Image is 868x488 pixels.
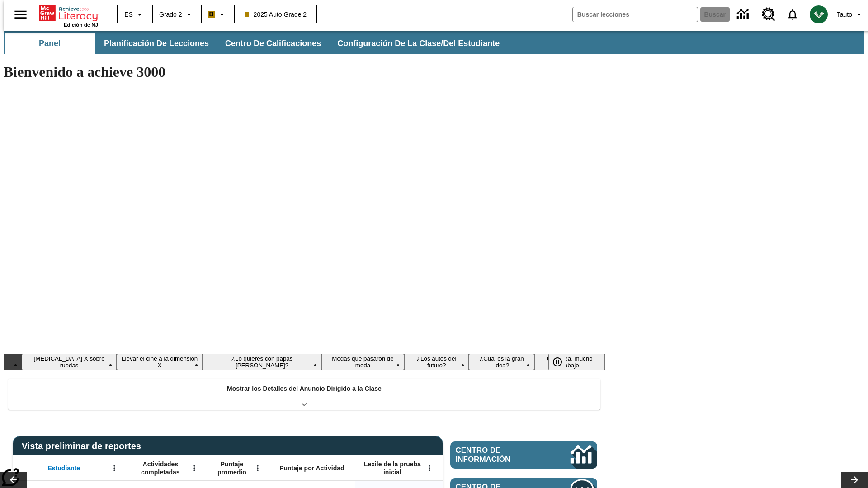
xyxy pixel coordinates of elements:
button: Centro de calificaciones [218,33,328,54]
a: Notificaciones [781,3,804,26]
button: Diapositiva 1 Rayos X sobre ruedas [22,354,117,370]
button: Carrusel de lecciones, seguir [841,472,868,488]
div: Subbarra de navegación [4,33,508,54]
a: Portada [39,4,98,22]
button: Diapositiva 6 ¿Cuál es la gran idea? [469,354,534,370]
span: Estudiante [48,464,80,472]
button: Diapositiva 5 ¿Los autos del futuro? [404,354,469,370]
button: Abrir menú [251,461,264,475]
button: Diapositiva 7 Una idea, mucho trabajo [534,354,605,370]
span: Edición de NJ [64,22,98,28]
a: Centro de información [450,441,597,469]
button: Panel [5,33,95,54]
span: Actividades completadas [131,460,190,476]
span: Grado 2 [159,10,182,19]
button: Planificación de lecciones [97,33,216,54]
div: Subbarra de navegación [4,31,864,54]
button: Diapositiva 2 Llevar el cine a la dimensión X [117,354,203,370]
p: Mostrar los Detalles del Anuncio Dirigido a la Clase [227,384,382,394]
button: Diapositiva 3 ¿Lo quieres con papas fritas? [203,354,321,370]
input: Buscar campo [573,7,698,22]
a: Centro de información [731,2,756,27]
button: Abrir menú [108,461,121,475]
button: Perfil/Configuración [833,6,868,23]
div: Pausar [548,354,576,370]
span: Puntaje por Actividad [279,464,344,472]
div: Portada [39,3,98,28]
div: Mostrar los Detalles del Anuncio Dirigido a la Clase [8,379,600,410]
button: Abrir el menú lateral [7,1,34,28]
span: Vista preliminar de reportes [22,441,146,451]
button: Diapositiva 4 Modas que pasaron de moda [321,354,404,370]
button: Boost El color de la clase es anaranjado claro. Cambiar el color de la clase. [204,6,231,23]
button: Abrir menú [188,461,201,475]
button: Lenguaje: ES, Selecciona un idioma [120,6,149,23]
button: Escoja un nuevo avatar [804,3,833,26]
h1: Bienvenido a achieve 3000 [4,64,605,80]
span: Puntaje promedio [210,460,254,476]
button: Configuración de la clase/del estudiante [330,33,507,54]
span: B [209,9,214,20]
span: Tauto [837,10,852,19]
span: Centro de información [456,446,540,464]
button: Pausar [548,354,566,370]
button: Grado: Grado 2, Elige un grado [156,6,198,23]
button: Abrir menú [423,461,436,475]
span: Lexile de la prueba inicial [359,460,425,476]
span: ES [124,10,133,19]
span: 2025 Auto Grade 2 [245,10,307,19]
img: avatar image [810,5,828,23]
a: Centro de recursos, Se abrirá en una pestaña nueva. [756,2,781,27]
